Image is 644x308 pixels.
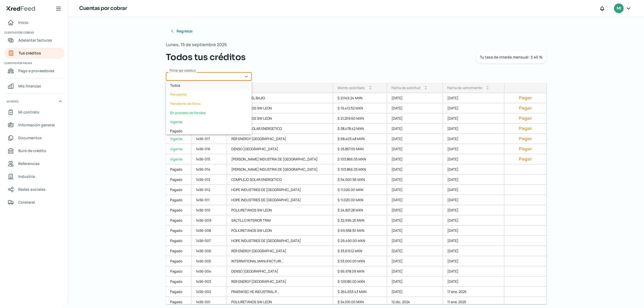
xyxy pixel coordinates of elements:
div: Pagado [166,226,192,236]
a: Vigente [166,144,192,154]
div: [DATE] [443,226,504,236]
div: HOPE INDUSTRIES DE [GEOGRAPHIC_DATA] [227,236,333,246]
div: $ 54,500.96 MXN [333,175,387,185]
div: [DATE] [443,164,504,175]
span: Todos tus créditos [166,51,246,64]
div: [DATE] [387,205,443,215]
div: 1456-006 [192,246,227,256]
a: Pagado [166,236,192,246]
div: 1456-011 [192,195,227,205]
div: [DATE] [443,205,504,215]
div: POLIURETANOS SW LEON [227,205,333,215]
div: [DATE] [387,175,443,185]
div: [DATE] [443,215,504,226]
a: Inicio [4,17,65,28]
div: 1456-012 [192,185,227,195]
a: Pagado [166,164,192,175]
div: [DATE] [443,175,504,185]
a: Pagado [166,277,192,287]
div: [DATE] [443,256,504,266]
div: COMPLEJO SOLAR ENERGETICO [227,175,333,185]
a: Pagado [166,185,192,195]
div: [DATE] [443,266,504,277]
div: 1456-013 [192,175,227,185]
div: ELEKTRON DEL BAJIO [227,93,333,103]
button: Pagar [509,95,542,101]
div: $ 21,209.60 MXN [333,113,387,124]
a: Industria [4,171,65,182]
span: Industria [18,173,35,180]
span: Referencias [18,160,40,167]
span: Inicio [18,19,28,26]
div: $ 129,180.00 MXN [333,277,387,287]
div: Pagado [166,205,192,215]
div: POLIURETANOS SW LEON [227,226,333,236]
div: Pagado [166,126,252,135]
button: Pagar [509,146,542,152]
a: Mis finanzas [4,81,65,91]
i: arrow_drop_down [486,88,489,90]
div: [DATE] [387,287,443,297]
div: RER ENERGY [GEOGRAPHIC_DATA] [227,246,333,256]
span: Cuentas por cobrar [4,30,64,35]
div: [DATE] [387,185,443,195]
div: Pagado [166,175,192,185]
span: Tu tasa de interés mensual: 3.40 % [480,55,543,59]
div: [DATE] [443,103,504,113]
a: Pagado [166,297,192,307]
span: Redes sociales [18,186,46,193]
a: Pago a proveedores [4,65,65,76]
div: Vigente [166,117,252,126]
div: 1456-016 [192,144,227,154]
div: RER ENERGY [GEOGRAPHIC_DATA] [227,134,333,144]
div: [DATE] [387,113,443,124]
span: Información general [18,122,55,128]
a: Referencias [4,158,65,169]
a: Pagado [166,256,192,266]
div: [DATE] [387,164,443,175]
span: Mis finanzas [18,83,41,89]
span: Buró de crédito [18,147,46,154]
button: Pagar [509,156,542,162]
span: MI [617,5,621,12]
div: Pendiente [166,90,252,99]
a: Vigente [166,134,192,144]
div: 11 ene, 2025 [443,297,504,307]
div: Fecha de vencimiento [447,85,482,90]
div: [DATE] [387,144,443,154]
div: [DATE] [443,93,504,103]
a: Pagado [166,215,192,226]
div: 1456-005 [192,256,227,266]
i: arrow_drop_down [425,88,427,90]
div: $ 69,558.30 MXN [333,226,387,236]
a: Pagado [166,266,192,277]
div: [DATE] [443,195,504,205]
h1: Cuentas por cobrar [79,5,127,12]
div: 1456-015 [192,154,227,164]
div: [PERSON_NAME] INDUSTRIA DE [GEOGRAPHIC_DATA] [227,154,333,164]
div: En proceso de fondeo [166,108,252,117]
div: [DATE] [387,215,443,226]
span: Colateral [18,199,35,206]
div: $ 53,000.00 MXN [333,256,387,266]
div: [DATE] [387,93,443,103]
div: HOPE INDUSTRIES DE [GEOGRAPHIC_DATA] [227,185,333,195]
div: [DATE] [387,246,443,256]
div: [DATE] [387,256,443,266]
div: $ 103,866.05 MXN [333,154,387,164]
div: 12 dic, 2024 [387,297,443,307]
span: Documentos [18,134,42,141]
div: RER ENERGY [GEOGRAPHIC_DATA] [227,277,333,287]
a: Pagado [166,287,192,297]
div: Pagado [166,195,192,205]
span: Lunes, 15 de septiembre 2025 [166,41,227,49]
a: Tus créditos [4,48,65,58]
